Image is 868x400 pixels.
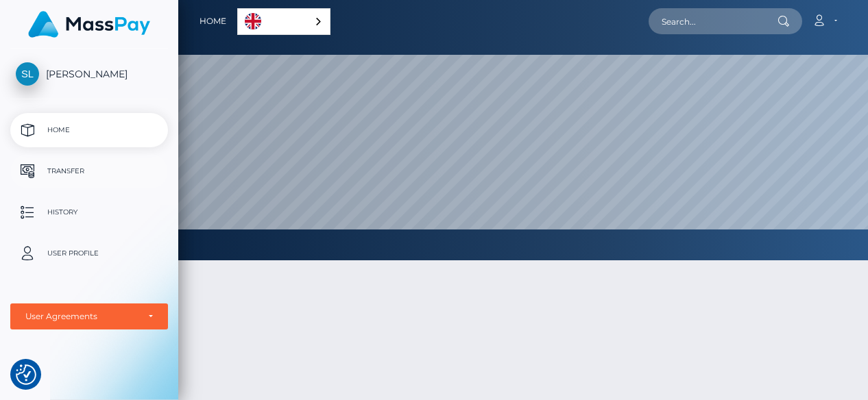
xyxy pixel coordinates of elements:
p: Transfer [16,161,162,182]
div: Language [237,8,330,35]
button: Consent Preferences [16,364,36,385]
a: Transfer [10,154,168,188]
aside: Language selected: English [237,8,330,35]
a: Home [200,7,226,36]
img: Revisit consent button [16,364,36,385]
a: User Profile [10,236,168,271]
img: MassPay [28,11,150,38]
p: History [16,202,162,223]
p: Home [16,120,162,140]
a: History [10,195,168,229]
span: [PERSON_NAME] [10,68,168,80]
a: English [238,9,330,34]
p: User Profile [16,243,162,264]
button: User Agreements [10,303,168,329]
input: Search... [649,8,777,34]
div: User Agreements [25,311,138,322]
a: Home [10,113,168,147]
